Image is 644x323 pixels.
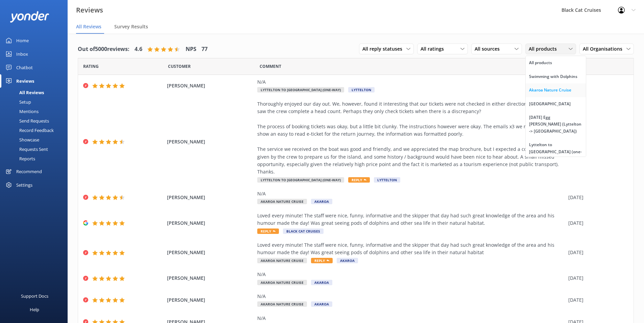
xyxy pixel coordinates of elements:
div: [DATE] [568,194,625,201]
span: Reply [257,228,279,234]
div: Reports [4,154,35,163]
span: [PERSON_NAME] [167,274,254,282]
div: Send Requests [4,116,49,126]
div: All Reviews [4,88,44,97]
div: Support Docs [21,289,48,303]
span: Date [168,63,191,70]
span: All ratings [421,45,448,53]
span: Akaroa [311,280,332,285]
span: Lyttelton [374,177,400,183]
div: Requests Sent [4,144,48,154]
div: N/A [257,190,565,197]
span: All products [529,45,561,53]
a: Record Feedback [4,126,68,135]
span: Akaroa [311,199,332,204]
div: [DATE] [568,219,625,227]
a: Reports [4,154,68,163]
h4: 77 [201,45,208,54]
div: Mentions [4,107,39,116]
div: N/A [257,78,565,86]
div: [DATE] [568,249,625,256]
span: All Reviews [76,23,101,30]
div: Thoroughly enjoyed our day out. We, however, found it interesting that our tickets were not check... [257,100,565,176]
div: [DATE] [568,296,625,304]
span: All reply statuses [362,45,406,53]
span: [PERSON_NAME] [167,194,254,201]
span: Lyttelton to [GEOGRAPHIC_DATA] (one-way) [257,177,344,183]
span: Reply [311,258,333,263]
div: Akaroa Nature Cruise [529,87,571,93]
span: Akaroa [311,301,332,307]
div: Help [30,303,39,316]
span: Reply [348,177,370,183]
div: [DATE] [568,274,625,282]
span: All Organisations [583,45,626,53]
div: N/A [257,271,565,278]
h4: NPS [186,45,196,54]
div: Setup [4,97,31,107]
div: Recommend [16,165,42,178]
div: Home [16,34,29,47]
div: Swimming with Dolphins [529,73,577,80]
a: Setup [4,97,68,107]
div: Chatbot [16,61,33,74]
div: Settings [16,178,32,192]
span: Question [260,63,281,70]
div: [DATE] [568,82,625,89]
span: [PERSON_NAME] [167,82,254,89]
div: Reviews [16,74,34,88]
span: [PERSON_NAME] [167,296,254,304]
div: N/A [257,293,565,300]
a: Mentions [4,107,68,116]
span: Lyttelton [348,87,375,92]
div: Loved every minute! The staff were nice, funny, informative and the skipper that day had such gre... [257,212,565,227]
span: [PERSON_NAME] [167,219,254,227]
h4: 4.6 [135,45,142,54]
div: All products [529,59,552,66]
div: [GEOGRAPHIC_DATA] [529,101,571,107]
div: N/A [257,315,565,322]
a: Send Requests [4,116,68,126]
div: Inbox [16,47,28,61]
span: Akaroa Nature Cruise [257,280,307,285]
span: Akaroa Nature Cruise [257,258,307,263]
span: Date [83,63,99,70]
span: All sources [475,45,504,53]
div: Loved every minute! The staff were nice, funny, informative and the skipper that day had such gre... [257,241,565,257]
span: [PERSON_NAME] [167,138,254,145]
span: [PERSON_NAME] [167,249,254,256]
span: Black Cat Cruises [283,228,324,234]
h4: Out of 5000 reviews: [78,45,129,54]
span: Survey Results [114,23,148,30]
img: yonder-white-logo.png [10,11,49,22]
h3: Reviews [76,5,103,16]
div: Record Feedback [4,126,54,135]
div: Lyttelton to [GEOGRAPHIC_DATA] (one-way) [529,141,582,162]
div: [DATE] Egg [PERSON_NAME] (Lyttelton -> [GEOGRAPHIC_DATA]) [529,114,582,135]
span: Lyttelton to [GEOGRAPHIC_DATA] (one-way) [257,87,344,92]
a: Requests Sent [4,144,68,154]
a: All Reviews [4,88,68,97]
div: Showcase [4,135,39,144]
div: [DATE] [568,138,625,145]
span: Akaroa Nature Cruise [257,199,307,204]
span: Akaroa [337,258,358,263]
span: Akaroa Nature Cruise [257,301,307,307]
a: Showcase [4,135,68,144]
